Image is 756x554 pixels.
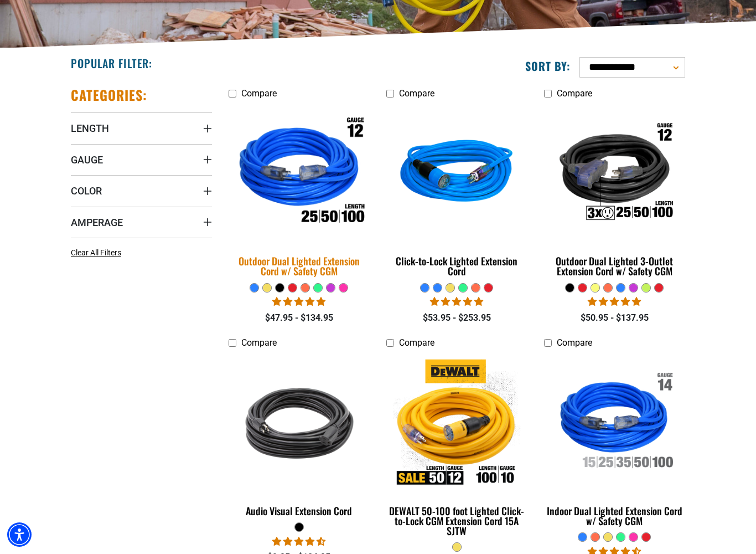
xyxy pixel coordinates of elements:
span: Color [71,184,102,197]
div: Accessibility Menu [7,522,32,547]
div: $53.95 - $253.95 [386,311,527,325]
img: Indoor Dual Lighted Extension Cord w/ Safety CGM [545,359,684,486]
div: $47.95 - $134.95 [229,311,370,325]
a: Indoor Dual Lighted Extension Cord w/ Safety CGM Indoor Dual Lighted Extension Cord w/ Safety CGM [544,354,685,532]
img: DEWALT 50-100 foot Lighted Click-to-Lock CGM Extension Cord 15A SJTW [387,359,526,486]
div: $50.95 - $137.95 [544,311,685,325]
span: Compare [399,88,434,99]
span: Compare [241,337,277,348]
span: 4.87 stars [430,296,483,307]
div: Click-to-Lock Lighted Extension Cord [386,256,527,276]
div: Outdoor Dual Lighted 3-Outlet Extension Cord w/ Safety CGM [544,256,685,276]
span: Compare [557,88,592,99]
div: Outdoor Dual Lighted Extension Cord w/ Safety CGM [229,256,370,276]
summary: Amperage [71,207,212,238]
span: 4.80 stars [588,296,641,307]
a: Outdoor Dual Lighted 3-Outlet Extension Cord w/ Safety CGM Outdoor Dual Lighted 3-Outlet Extensio... [544,104,685,283]
span: Length [71,122,109,135]
span: 4.81 stars [272,296,325,307]
div: Audio Visual Extension Cord [229,506,370,516]
span: Compare [399,337,434,348]
div: Indoor Dual Lighted Extension Cord w/ Safety CGM [544,506,685,526]
a: black Audio Visual Extension Cord [229,354,370,522]
a: Outdoor Dual Lighted Extension Cord w/ Safety CGM Outdoor Dual Lighted Extension Cord w/ Safety CGM [229,104,370,283]
summary: Gauge [71,144,212,175]
span: Gauge [71,153,103,166]
a: blue Click-to-Lock Lighted Extension Cord [386,104,527,283]
div: DEWALT 50-100 foot Lighted Click-to-Lock CGM Extension Cord 15A SJTW [386,506,527,536]
h2: Popular Filter: [71,56,152,70]
summary: Color [71,175,212,206]
label: Sort by: [525,59,571,73]
span: Clear All Filters [71,248,121,257]
a: DEWALT 50-100 foot Lighted Click-to-Lock CGM Extension Cord 15A SJTW DEWALT 50-100 foot Lighted C... [386,354,527,542]
img: Outdoor Dual Lighted 3-Outlet Extension Cord w/ Safety CGM [545,110,684,237]
span: 4.73 stars [272,536,325,547]
span: Compare [557,337,592,348]
summary: Length [71,112,212,143]
img: blue [387,110,526,237]
span: Compare [241,88,277,99]
h2: Categories: [71,86,147,104]
a: Clear All Filters [71,247,126,259]
img: Outdoor Dual Lighted Extension Cord w/ Safety CGM [222,102,377,244]
span: Amperage [71,216,123,229]
img: black [230,359,369,486]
